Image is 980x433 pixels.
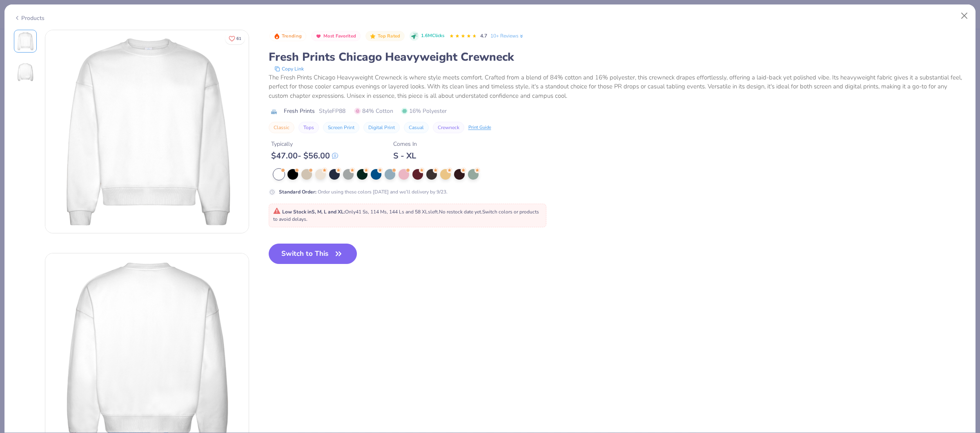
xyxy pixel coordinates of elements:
[225,33,245,44] button: Like
[401,107,447,115] span: 16% Polyester
[393,151,417,161] div: S - XL
[45,30,249,233] img: Front
[354,107,393,115] span: 84% Cotton
[323,122,359,133] button: Screen Print
[269,122,294,133] button: Classic
[404,122,429,133] button: Casual
[274,33,280,40] img: Trending sort
[365,31,405,42] button: Badge Button
[284,107,315,115] span: Fresh Prints
[271,140,338,148] div: Typically
[363,122,400,133] button: Digital Print
[282,34,302,38] span: Trending
[272,65,306,73] button: copy to clipboard
[282,209,345,215] strong: Low Stock in S, M, L and XL :
[449,30,477,43] div: 4.7 Stars
[319,107,345,115] span: Style FP88
[480,33,487,39] span: 4.7
[439,209,482,215] span: No restock date yet.
[269,73,967,101] div: The Fresh Prints Chicago Heavyweight Crewneck is where style meets comfort. Crafted from a blend ...
[378,34,401,38] span: Top Rated
[490,32,524,40] a: 10+ Reviews
[468,124,491,131] div: Print Guide
[269,108,280,115] img: brand logo
[269,244,357,264] button: Switch to This
[279,189,316,195] strong: Standard Order :
[271,151,338,161] div: $ 47.00 - $ 56.00
[269,31,306,42] button: Badge Button
[957,8,972,24] button: Close
[273,209,539,222] span: Only 41 Ss, 114 Ms, 144 Ls and 58 XLs left. Switch colors or products to avoid delays.
[236,37,241,41] span: 61
[370,33,376,40] img: Top Rated sort
[393,140,417,148] div: Comes In
[269,49,967,65] div: Fresh Prints Chicago Heavyweight Crewneck
[16,62,35,82] img: Back
[311,31,361,42] button: Badge Button
[14,14,45,22] div: Products
[315,33,322,40] img: Most Favorited sort
[323,34,356,38] span: Most Favorited
[279,188,448,196] div: Order using these colors [DATE] and we’ll delivery by 9/23.
[421,33,444,40] span: 1.6M Clicks
[433,122,464,133] button: Crewneck
[298,122,319,133] button: Tops
[16,31,35,51] img: Front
